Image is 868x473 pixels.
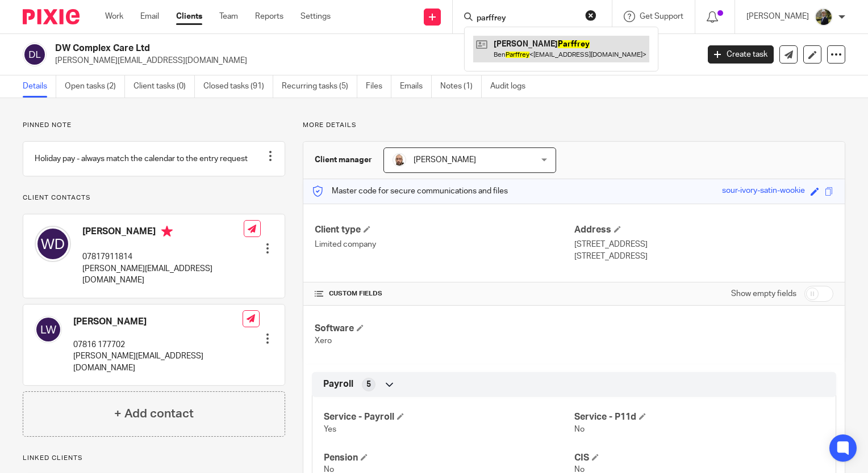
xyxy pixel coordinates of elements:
p: [PERSON_NAME][EMAIL_ADDRESS][DOMAIN_NAME] [55,55,691,66]
a: Emails [400,75,432,98]
img: svg%3E [23,43,47,66]
a: Work [105,11,123,22]
a: Create task [708,45,774,64]
a: Audit logs [490,75,534,98]
h4: + Add contact [114,405,194,423]
span: No [574,425,585,433]
a: Email [140,11,159,22]
h4: Address [574,224,833,236]
img: svg%3E [35,226,71,262]
h2: DW Complex Care Ltd [55,43,564,54]
h4: CUSTOM FIELDS [315,289,574,298]
p: Pinned note [23,121,285,130]
h4: Software [315,323,574,335]
p: [PERSON_NAME] [746,11,809,22]
img: Pixie [23,9,80,24]
a: Team [219,11,238,22]
a: Settings [301,11,331,22]
h4: Client type [315,224,574,236]
p: Client contacts [23,193,285,202]
a: Notes (1) [440,75,482,98]
h4: Pension [324,452,574,464]
h3: Client manager [315,154,372,166]
p: [STREET_ADDRESS] [574,251,833,262]
img: Daryl.jpg [393,153,406,167]
p: Master code for secure communications and files [312,185,508,197]
span: Yes [324,425,336,433]
input: Search [475,14,578,24]
span: Get Support [640,12,683,20]
a: Open tasks (2) [65,75,125,98]
p: [STREET_ADDRESS] [574,239,833,250]
h4: Service - P11d [574,411,824,423]
div: sour-ivory-satin-wookie [722,185,805,198]
button: Clear [585,10,596,21]
a: Closed tasks (91) [203,75,273,98]
i: Primary [161,226,173,237]
p: [PERSON_NAME][EMAIL_ADDRESS][DOMAIN_NAME] [73,350,243,374]
p: 07816 177702 [73,339,243,350]
a: Files [366,75,391,98]
span: 5 [366,379,371,390]
p: [PERSON_NAME][EMAIL_ADDRESS][DOMAIN_NAME] [82,263,244,286]
span: Xero [315,337,332,345]
span: [PERSON_NAME] [414,156,476,164]
a: Client tasks (0) [133,75,195,98]
img: ACCOUNTING4EVERYTHING-9.jpg [815,8,833,26]
a: Clients [176,11,202,22]
label: Show empty fields [731,288,796,299]
p: Linked clients [23,454,285,463]
a: Recurring tasks (5) [282,75,357,98]
h4: [PERSON_NAME] [73,316,243,328]
p: More details [303,121,845,130]
a: Details [23,75,56,98]
h4: [PERSON_NAME] [82,226,244,240]
h4: Service - Payroll [324,411,574,423]
h4: CIS [574,452,824,464]
span: Payroll [323,378,353,390]
p: Limited company [315,239,574,250]
p: 07817911814 [82,251,244,263]
img: svg%3E [35,316,62,343]
a: Reports [255,11,283,22]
